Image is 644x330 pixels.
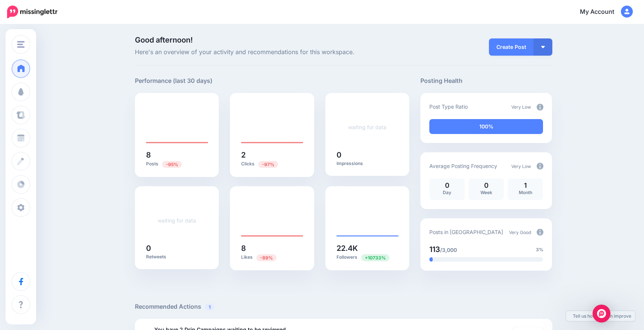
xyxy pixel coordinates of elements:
[135,76,212,85] h5: Performance (last 30 days)
[480,190,492,195] span: Week
[146,161,208,168] p: Posts
[146,245,208,252] h5: 0
[146,151,208,159] h5: 8
[256,254,277,261] span: Previous period: 72
[241,161,303,168] p: Clicks
[489,38,534,56] a: Create Post
[519,190,532,195] span: Month
[420,76,552,85] h5: Posting Health
[541,46,545,48] img: arrow-down-white.png
[443,190,451,195] span: Day
[433,182,461,189] p: 0
[7,6,57,18] img: Missinglettr
[241,245,303,252] h5: 8
[337,254,398,261] p: Followers
[205,303,214,311] span: 1
[593,305,610,323] div: Open Intercom Messenger
[509,230,531,235] span: Very Good
[337,151,398,159] h5: 0
[440,247,457,253] span: /3,000
[472,182,500,189] p: 0
[162,161,182,168] span: Previous period: 172
[511,182,539,189] p: 1
[348,124,386,130] a: waiting for data
[146,254,208,260] p: Retweets
[17,41,25,48] img: menu.png
[429,245,440,254] span: 113
[537,229,543,236] img: info-circle-grey.png
[429,228,503,236] p: Posts in [GEOGRAPHIC_DATA]
[158,217,196,224] a: waiting for data
[537,104,543,110] img: info-circle-grey.png
[337,245,398,252] h5: 22.4K
[241,151,303,159] h5: 2
[511,164,531,169] span: Very Low
[566,311,635,321] a: Tell us how we can improve
[135,47,410,57] span: Here's an overview of your activity and recommendations for this workspace.
[429,119,543,134] div: 100% of your posts in the last 30 days have been from Drip Campaigns
[511,104,531,110] span: Very Low
[429,162,497,170] p: Average Posting Frequency
[572,3,633,21] a: My Account
[361,254,389,261] span: Previous period: 207
[429,257,433,262] div: 3% of your posts in the last 30 days have been from Drip Campaigns
[258,161,278,168] span: Previous period: 73
[135,302,552,311] h5: Recommended Actions
[537,163,543,169] img: info-circle-grey.png
[536,246,543,253] span: 3%
[337,161,398,166] p: Impressions
[241,254,303,261] p: Likes
[135,35,193,44] span: Good afternoon!
[429,102,468,111] p: Post Type Ratio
